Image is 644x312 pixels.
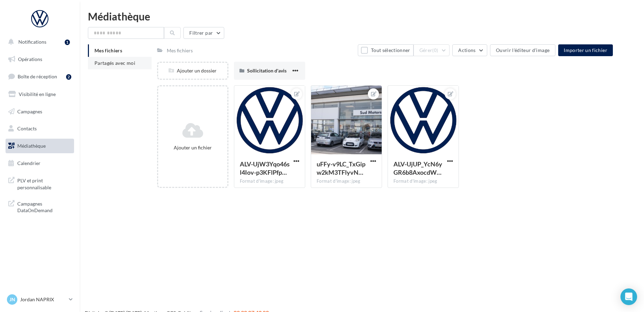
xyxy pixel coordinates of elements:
[88,11,636,21] div: Médiathèque
[4,196,75,217] a: Campagnes DataOnDemand
[247,68,287,73] span: Sollicitation d'avis
[18,39,46,45] span: Notifications
[452,44,487,56] button: Actions
[4,69,75,84] a: Boîte de réception2
[458,47,475,53] span: Actions
[161,144,225,151] div: Ajouter un fichier
[17,108,42,114] span: Campagnes
[4,139,75,153] a: Médiathèque
[94,47,122,53] span: Mes fichiers
[393,160,442,176] span: ALV-UjUP_YcN6yGR6b8AxocdWwjsex0--yzbrqgBLge_Hgczsscnj8J8
[20,296,66,303] p: Jordan NAPRIX
[167,47,193,54] div: Mes fichiers
[4,52,75,67] a: Opérations
[17,199,71,214] span: Campagnes DataOnDemand
[490,44,555,56] button: Ouvrir l'éditeur d'image
[558,44,613,56] button: Importer un fichier
[17,143,46,149] span: Médiathèque
[317,160,365,176] span: uFFy-v9LC_TxGipw2kM3TFlyvNb8XA16-UDsozOIH9to0hpb_TA_tK9esG7CLSGKnVezxKwk0qBENo7IMw=s0
[358,44,413,56] button: Tout sélectionner
[18,56,42,62] span: Opérations
[66,74,71,80] div: 2
[432,47,438,53] span: (0)
[4,121,75,136] a: Contacts
[414,44,450,56] button: Gérer(0)
[393,178,453,184] div: Format d'image: jpeg
[94,60,135,66] span: Partagés avec moi
[240,178,299,184] div: Format d'image: jpeg
[4,87,75,102] a: Visibilité en ligne
[17,176,71,191] span: PLV et print personnalisable
[4,35,73,49] button: Notifications 1
[9,296,15,303] span: JN
[564,47,607,53] span: Importer un fichier
[240,160,290,176] span: ALV-UjW3Yqo46sl4Iov-p3KFlPfpEryfXg4INNCWDkf5smLjqG5ypnAw
[18,73,57,79] span: Boîte de réception
[4,104,75,119] a: Campagnes
[620,288,637,305] div: Open Intercom Messenger
[19,91,56,97] span: Visibilité en ligne
[4,173,75,193] a: PLV et print personnalisable
[65,40,70,45] div: 1
[317,178,376,184] div: Format d'image: jpeg
[17,160,40,166] span: Calendrier
[183,27,224,39] button: Filtrer par
[4,156,75,171] a: Calendrier
[17,125,37,131] span: Contacts
[6,293,74,306] a: JN Jordan NAPRIX
[158,67,227,74] div: Ajouter un dossier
